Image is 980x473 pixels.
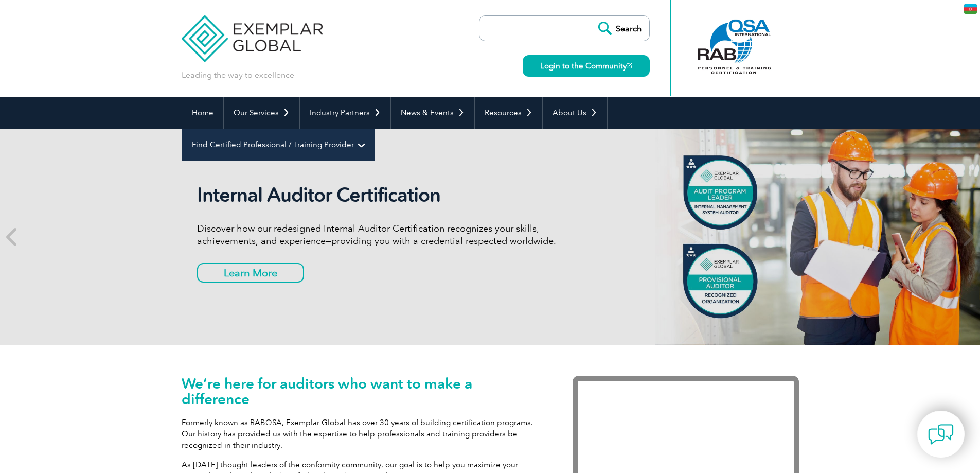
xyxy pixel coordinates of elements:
a: News & Events [391,97,474,129]
a: Industry Partners [300,97,390,129]
a: Learn More [197,263,304,283]
a: Our Services [224,97,299,129]
h2: Internal Auditor Certification [197,183,583,207]
img: open_square.png [627,63,632,68]
p: Discover how our redesigned Internal Auditor Certification recognizes your skills, achievements, ... [197,222,583,247]
img: contact-chat.png [928,422,954,447]
a: About Us [543,97,607,129]
p: Formerly known as RABQSA, Exemplar Global has over 30 years of building certification programs. O... [182,417,542,451]
a: Find Certified Professional / Training Provider [182,129,375,161]
a: Resources [475,97,542,129]
input: Search [593,16,649,41]
p: Leading the way to excellence [182,69,294,81]
h1: We’re here for auditors who want to make a difference [182,376,542,407]
a: Home [182,97,223,129]
img: az [964,4,977,14]
a: Login to the Community [523,55,650,77]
